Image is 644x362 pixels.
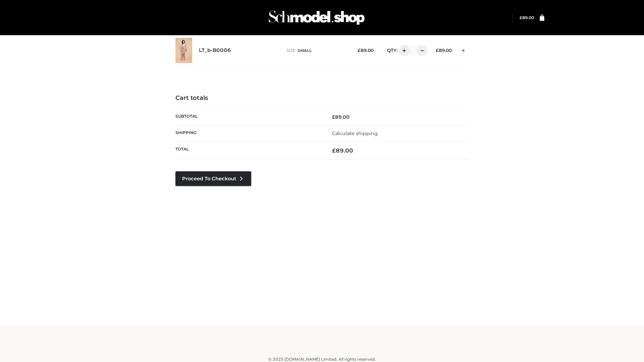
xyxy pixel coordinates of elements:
bdi: 89.00 [332,114,350,120]
th: Total [175,142,322,160]
bdi: 89.00 [332,147,353,154]
th: Shipping [175,125,322,141]
img: Schmodel Admin 964 [266,4,367,31]
p: size : [286,48,347,54]
a: Remove this item [459,45,469,54]
a: LT_b-B0006 [199,47,231,54]
bdi: 89.00 [358,48,374,53]
span: £ [520,15,522,20]
span: £ [332,147,336,154]
span: SMALL [298,48,312,53]
span: £ [332,114,335,120]
bdi: 89.00 [520,15,534,20]
bdi: 89.00 [436,48,452,53]
a: Calculate shipping [332,130,378,136]
h4: Cart totals [175,95,469,102]
span: £ [358,48,361,53]
th: Subtotal [175,109,322,125]
a: £89.00 [520,15,534,20]
div: QTY: [380,45,425,56]
a: Proceed to Checkout [175,171,251,186]
img: LT_b-B0006 - SMALL [175,38,192,63]
span: £ [436,48,439,53]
